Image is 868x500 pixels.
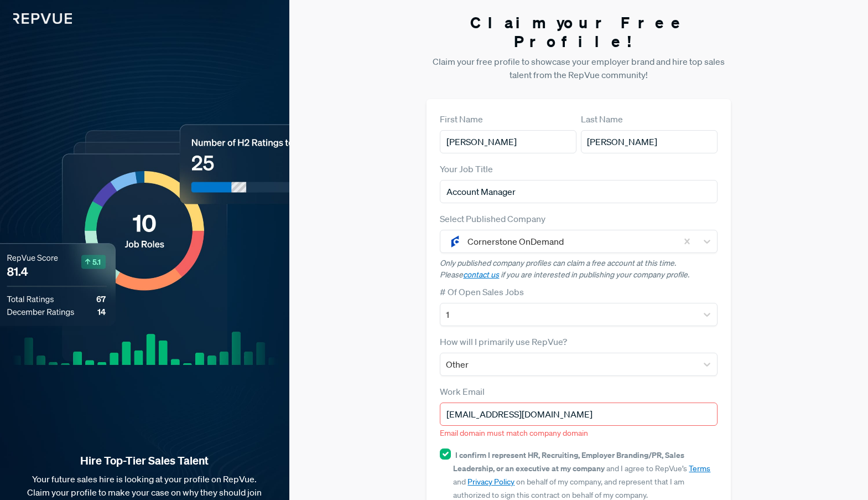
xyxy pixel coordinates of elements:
[440,385,485,398] label: Work Email
[467,477,514,487] a: Privacy Policy
[440,112,483,126] label: First Name
[440,335,567,348] label: How will I primarily use RepVue?
[440,130,576,153] input: First Name
[440,403,717,426] input: Email
[440,428,588,438] span: Email domain must match company domain
[427,55,730,81] p: Claim your free profile to showcase your employer brand and hire top sales talent from the RepVue...
[440,180,717,203] input: Title
[581,130,718,153] input: Last Name
[427,13,730,50] h3: Claim your Free Profile!
[453,450,710,500] span: and I agree to RepVue’s and on behalf of my company, and represent that I am authorized to sign t...
[453,450,684,473] strong: I confirm I represent HR, Recruiting, Employer Branding/PR, Sales Leadership, or an executive at ...
[440,257,717,281] p: Only published company profiles can claim a free account at this time. Please if you are interest...
[449,235,462,248] img: Cornerstone OnDemand
[440,285,524,298] label: # Of Open Sales Jobs
[440,212,545,225] label: Select Published Company
[18,453,272,468] strong: Hire Top-Tier Sales Talent
[463,270,499,280] a: contact us
[689,463,710,473] a: Terms
[581,112,623,126] label: Last Name
[440,162,493,176] label: Your Job Title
